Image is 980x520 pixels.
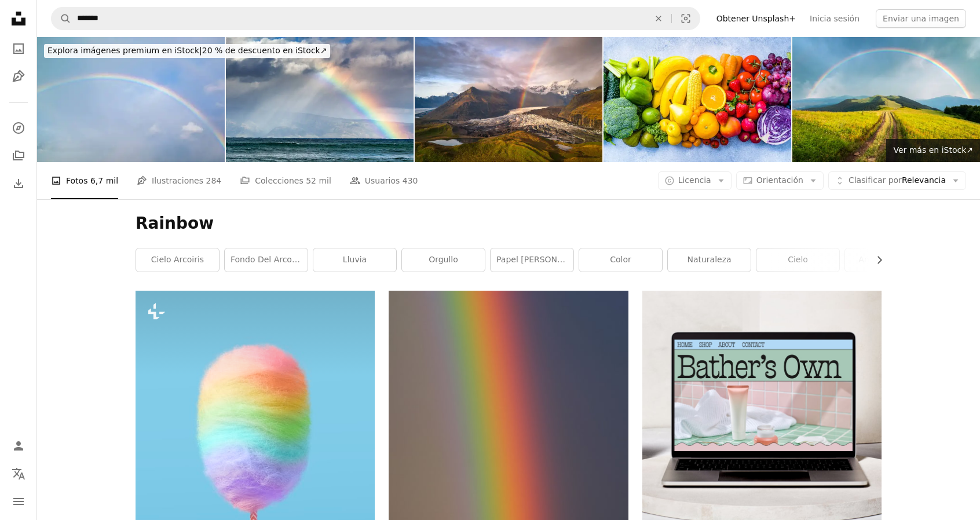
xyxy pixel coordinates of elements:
[876,9,966,28] button: Enviar una imagen
[7,462,30,485] button: Idioma
[136,213,882,234] h1: Rainbow
[672,8,700,30] button: Búsqueda visual
[7,172,30,195] a: Historial de descargas
[37,37,337,65] a: Explora imágenes premium en iStock|20 % de descuento en iStock↗
[7,144,30,167] a: Colecciones
[7,116,30,140] a: Explorar
[849,175,946,186] span: Relevancia
[350,162,418,199] a: Usuarios 430
[415,37,602,162] img: Arco iris sobre un glaciar en Islandia
[893,145,973,155] span: Ver más en iStock ↗
[491,248,573,272] a: Papel [PERSON_NAME] arcoíris
[402,248,485,272] a: orgullo
[756,175,803,185] span: Orientación
[7,490,30,513] button: Menú
[51,7,700,30] form: Encuentra imágenes en todo el sitio
[756,248,839,272] a: cielo
[47,46,202,55] span: Explora imágenes premium en iStock |
[710,9,803,28] a: Obtener Unsplash+
[206,174,221,187] span: 284
[869,248,882,272] button: desplazar lista a la derecha
[792,37,980,162] img: Amazing scene on summer mountains
[736,171,824,190] button: Orientación
[646,8,671,30] button: Borrar
[37,37,225,162] img: Rainbows In The Sky: Background of Nature's Spectacle Amidst Stormy Skies
[7,434,30,457] a: Iniciar sesión / Registrarse
[306,174,331,187] span: 52 mil
[403,174,418,187] span: 430
[136,498,375,508] a: Una mano sosteniendo una piruleta arco iris en un palo
[137,162,221,199] a: Ilustraciones 284
[658,171,732,190] button: Licencia
[47,46,327,55] span: 20 % de descuento en iStock ↗
[845,248,928,272] a: antecedentes
[604,37,791,162] img: Bandera de frutas y verduras con los colores del arco iris
[668,248,751,272] a: naturaleza
[849,175,902,185] span: Clasificar por
[828,171,966,190] button: Clasificar porRelevancia
[313,248,396,272] a: lluvia
[678,175,711,185] span: Licencia
[803,9,866,28] a: Inicia sesión
[240,162,331,199] a: Colecciones 52 mil
[886,139,980,162] a: Ver más en iStock↗
[7,37,30,60] a: Fotos
[389,464,628,475] a: arco iris en el cuerpo de agua
[7,65,30,88] a: Ilustraciones
[136,248,219,272] a: cielo arcoiris
[579,248,662,272] a: color
[52,8,71,30] button: Buscar en Unsplash
[226,37,414,162] img: Scenic View Of Rainbow Over Sea Against Sky
[225,248,308,272] a: fondo del arco iris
